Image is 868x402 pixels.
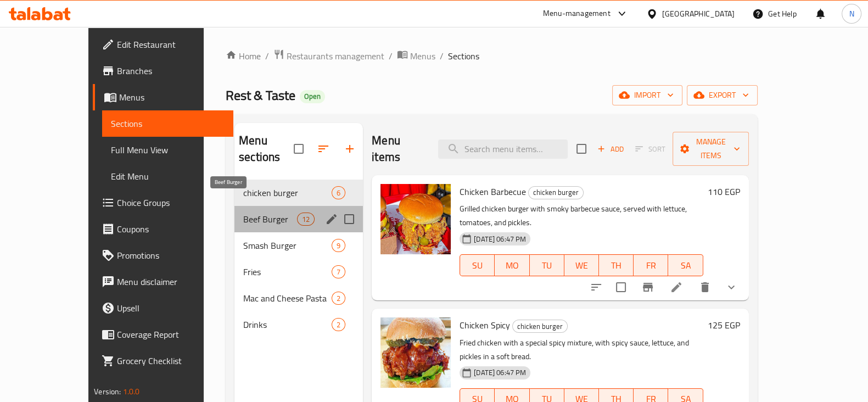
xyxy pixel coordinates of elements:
[460,202,703,230] p: Grilled chicken burger with smoky barbecue sauce, served with lettuce, tomatoes, and pickles.
[460,317,510,333] span: Chicken Spicy
[599,254,634,276] button: TH
[300,92,325,101] span: Open
[323,211,340,227] button: edit
[300,90,325,103] div: Open
[448,49,479,63] span: Sections
[117,249,225,262] span: Promotions
[725,281,738,294] svg: Show Choices
[102,137,233,163] a: Full Menu View
[438,139,568,159] input: search
[111,170,225,183] span: Edit Menu
[460,254,495,276] button: SU
[117,354,225,367] span: Grocery Checklist
[410,49,435,63] span: Menus
[93,216,233,242] a: Coupons
[638,258,664,273] span: FR
[117,328,225,341] span: Coverage Report
[337,136,363,162] button: Add section
[119,91,225,104] span: Menus
[499,258,525,273] span: MO
[93,269,233,295] a: Menu disclaimer
[332,293,345,304] span: 2
[123,384,140,399] span: 1.0.0
[93,58,233,84] a: Branches
[287,49,384,63] span: Restaurants management
[94,384,121,399] span: Version:
[621,88,674,102] span: import
[243,318,332,331] span: Drinks
[332,265,345,278] div: items
[297,213,315,226] div: items
[696,88,749,102] span: export
[708,184,740,199] h6: 110 EGP
[234,232,363,259] div: Smash Burger9
[512,320,568,333] div: chicken burger
[243,292,332,305] span: Mac and Cheese Pasta
[117,302,225,315] span: Upsell
[298,214,314,225] span: 12
[372,132,425,165] h2: Menu items
[635,274,661,300] button: Branch-specific-item
[687,85,758,105] button: export
[332,318,345,331] div: items
[668,254,703,276] button: SA
[234,180,363,206] div: chicken burger6
[243,186,332,199] span: chicken burger
[273,49,384,63] a: Restaurants management
[380,184,451,254] img: Chicken Barbecue
[495,254,529,276] button: MO
[93,295,233,321] a: Upsell
[603,258,629,273] span: TH
[569,258,595,273] span: WE
[460,336,703,364] p: Fried chicken with a special spicy mixture, with spicy sauce, lettuce, and pickles in a soft bread.
[534,258,560,273] span: TU
[662,8,735,20] div: [GEOGRAPHIC_DATA]
[93,321,233,348] a: Coverage Report
[234,175,363,342] nav: Menu sections
[670,281,683,294] a: Edit menu item
[117,275,225,288] span: Menu disclaimer
[440,49,444,63] li: /
[673,132,748,166] button: Manage items
[469,234,530,244] span: [DATE] 06:47 PM
[332,241,345,251] span: 9
[93,31,233,58] a: Edit Restaurant
[287,137,310,160] span: Select all sections
[692,274,718,300] button: delete
[513,320,567,333] span: chicken burger
[529,186,583,199] span: chicken burger
[111,143,225,157] span: Full Menu View
[93,242,233,269] a: Promotions
[117,64,225,77] span: Branches
[389,49,393,63] li: /
[673,258,698,273] span: SA
[612,85,682,105] button: import
[243,213,297,226] span: Beef Burger
[397,49,435,63] a: Menus
[332,320,345,330] span: 2
[239,132,294,165] h2: Menu sections
[226,83,295,108] span: Rest & Taste
[226,49,261,63] a: Home
[102,110,233,137] a: Sections
[634,254,668,276] button: FR
[332,239,345,252] div: items
[111,117,225,130] span: Sections
[117,196,225,209] span: Choice Groups
[234,206,363,232] div: Beef Burger12edit
[310,136,337,162] span: Sort sections
[708,317,740,333] h6: 125 EGP
[93,348,233,374] a: Grocery Checklist
[234,285,363,311] div: Mac and Cheese Pasta2
[243,265,332,278] span: Fries
[117,222,225,236] span: Coupons
[593,141,628,158] span: Add item
[543,7,611,20] div: Menu-management
[564,254,599,276] button: WE
[628,141,673,158] span: Select section first
[849,8,854,20] span: N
